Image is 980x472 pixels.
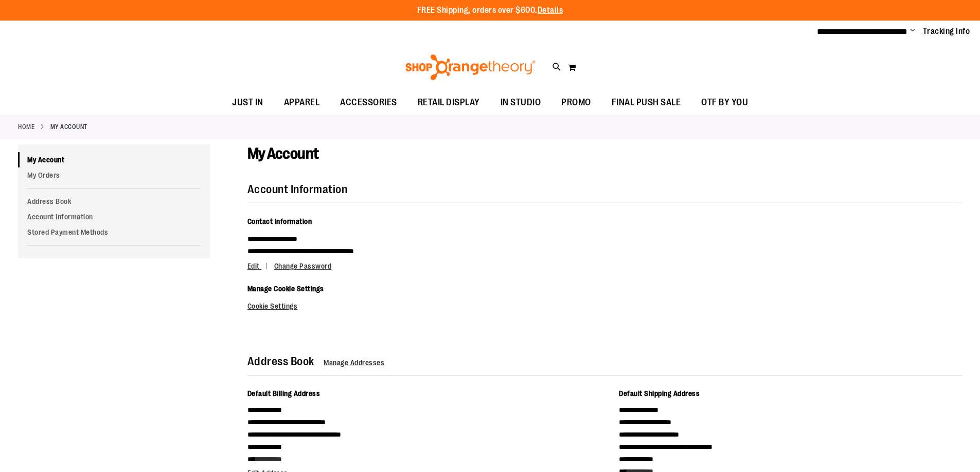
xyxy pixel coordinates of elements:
img: Shop Orangetheory [404,54,537,80]
a: Details [538,6,563,15]
a: Account Information [18,209,210,224]
button: Account menu [910,26,915,36]
a: Address Book [18,194,210,209]
span: RETAIL DISPLAY [418,91,480,114]
strong: Account Information [247,183,348,196]
p: FREE Shipping, orders over $600. [417,5,563,16]
span: My Account [247,145,319,162]
a: Edit [247,262,273,270]
span: OTF BY YOU [701,91,748,114]
span: JUST IN [232,91,263,114]
span: Default Shipping Address [619,389,700,398]
a: My Account [18,152,210,167]
span: ACCESSORIES [340,91,397,114]
a: Stored Payment Methods [18,224,210,240]
a: Change Password [274,262,332,270]
a: Home [18,122,34,131]
span: PROMO [561,91,591,114]
span: IN STUDIO [501,91,541,114]
a: My Orders [18,167,210,183]
span: FINAL PUSH SALE [612,91,681,114]
strong: Address Book [247,355,314,368]
span: Contact Information [247,217,312,225]
span: Default Billing Address [247,389,320,398]
span: APPAREL [284,91,320,114]
span: Edit [247,262,260,270]
a: Manage Addresses [324,358,384,367]
a: Cookie Settings [247,302,298,310]
span: Manage Cookie Settings [247,285,324,293]
strong: My Account [50,122,87,131]
a: Tracking Info [923,26,970,37]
